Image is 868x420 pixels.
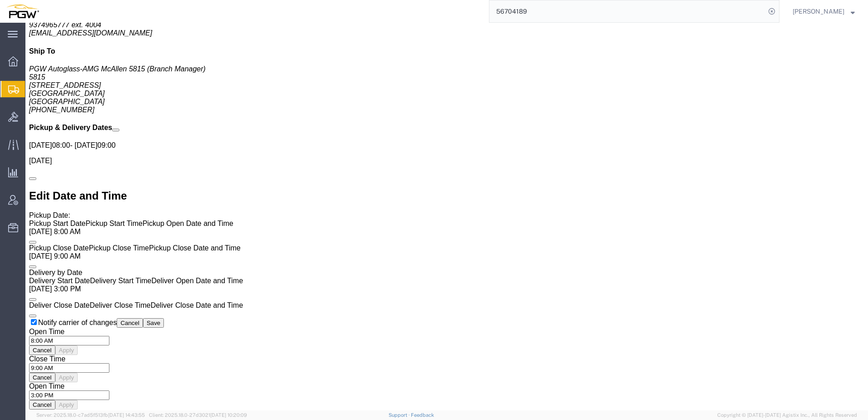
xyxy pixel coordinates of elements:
img: logo [6,5,39,18]
span: Copyright © [DATE]-[DATE] Agistix Inc., All Rights Reserved [717,411,857,419]
span: Server: 2025.18.0-c7ad5f513fb [36,412,145,418]
button: [PERSON_NAME] [792,6,855,17]
a: Support [389,412,411,418]
span: Amber Hickey [793,6,844,16]
a: Feedback [411,412,434,418]
span: [DATE] 14:43:55 [108,412,145,418]
input: Search for shipment number, reference number [489,0,765,22]
iframe: FS Legacy Container [25,23,868,410]
span: [DATE] 10:20:09 [210,412,247,418]
span: Client: 2025.18.0-27d3021 [149,412,247,418]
